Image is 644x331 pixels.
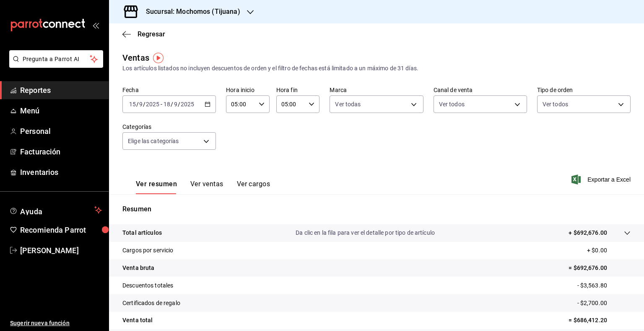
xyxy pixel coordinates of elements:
label: Hora inicio [226,87,270,93]
span: Elige las categorías [128,137,179,145]
span: / [178,101,180,108]
span: / [143,101,145,108]
div: Ventas [122,51,149,64]
p: - $2,700.00 [577,299,631,308]
span: Ver todos [543,100,568,108]
p: = $692,676.00 [569,264,631,272]
a: Pregunta a Parrot AI [6,61,103,69]
p: Venta total [122,316,153,325]
p: Da clic en la fila para ver el detalle por tipo de artículo [296,228,435,237]
span: - [161,101,162,108]
label: Marca [330,87,423,93]
span: Recomienda Parrot [20,224,102,236]
div: Los artículos listados no incluyen descuentos de orden y el filtro de fechas está limitado a un m... [122,64,631,73]
button: Ver cargos [237,180,270,194]
p: + $692,676.00 [569,228,607,237]
button: Ver resumen [136,180,177,194]
label: Categorías [122,124,216,130]
input: -- [129,101,136,108]
input: ---- [180,101,195,108]
p: Certificados de regalo [122,299,180,308]
label: Fecha [122,87,216,93]
span: Sugerir nueva función [10,319,102,328]
button: Pregunta a Parrot AI [9,50,103,68]
span: Personal [20,126,102,137]
span: Menú [20,105,102,116]
p: - $3,563.80 [577,281,631,290]
p: Resumen [122,204,631,214]
span: Ver todas [335,100,361,108]
p: Descuentos totales [122,281,173,290]
span: Ayuda [20,205,91,215]
p: = $686,412.20 [569,316,631,325]
p: Venta bruta [122,264,154,272]
p: Cargos por servicio [122,246,174,255]
input: -- [139,101,143,108]
span: / [136,101,139,108]
label: Hora fin [276,87,320,93]
h3: Sucursal: Mochomos (Tijuana) [139,7,240,17]
input: ---- [145,101,160,108]
span: [PERSON_NAME] [20,245,102,256]
img: Tooltip marker [153,53,164,63]
p: Total artículos [122,228,162,237]
input: -- [163,101,171,108]
span: Facturación [20,146,102,157]
button: Ver ventas [190,180,223,194]
span: Ver todos [439,100,465,108]
p: + $0.00 [587,246,631,255]
span: / [171,101,173,108]
input: -- [174,101,178,108]
span: Regresar [138,30,165,38]
label: Canal de venta [434,87,527,93]
span: Inventarios [20,167,102,178]
button: Exportar a Excel [573,174,631,185]
button: Regresar [122,30,165,38]
div: navigation tabs [136,180,270,194]
span: Pregunta a Parrot AI [23,55,90,64]
label: Tipo de orden [537,87,631,93]
button: open_drawer_menu [92,22,99,28]
span: Reportes [20,85,102,96]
